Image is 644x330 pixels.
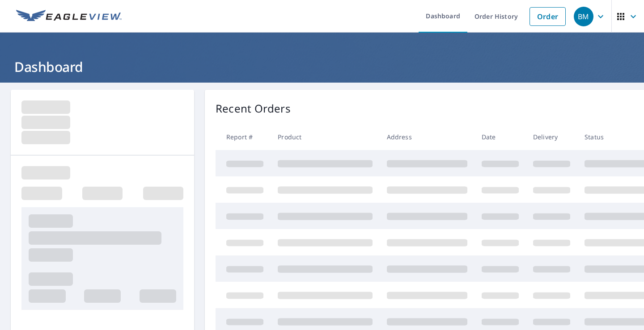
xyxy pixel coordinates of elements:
[16,10,122,23] img: EV Logo
[475,124,526,150] th: Date
[271,124,380,150] th: Product
[526,124,577,150] th: Delivery
[380,124,475,150] th: Address
[216,124,271,150] th: Report #
[11,58,633,76] h1: Dashboard
[216,100,291,117] p: Recent Orders
[530,7,566,26] a: Order
[574,7,593,26] div: BM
